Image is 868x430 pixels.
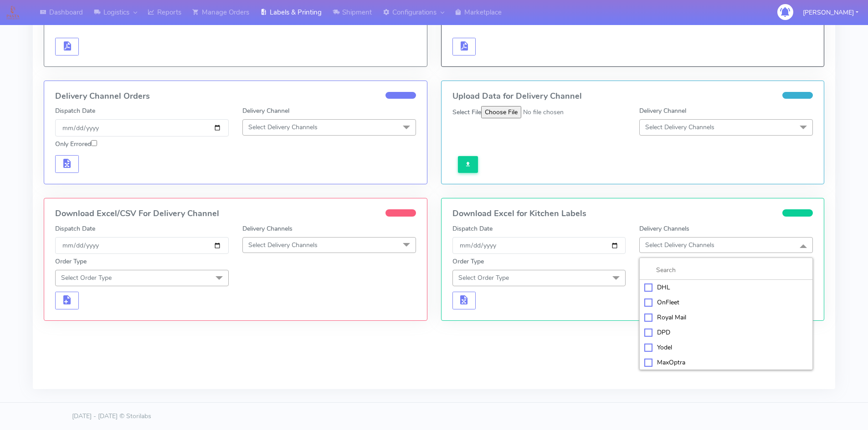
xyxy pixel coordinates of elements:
[452,92,813,101] h4: Upload Data for Delivery Channel
[55,224,95,233] label: Dispatch Date
[644,313,808,322] div: Royal Mail
[644,265,808,275] input: multiselect-search
[248,241,318,249] span: Select Delivery Channels
[55,209,416,218] h4: Download Excel/CSV For Delivery Channel
[639,224,689,233] label: Delivery Channels
[452,107,481,117] label: Select File
[242,224,293,233] label: Delivery Channels
[644,298,808,307] div: OnFleet
[796,3,865,22] button: [PERSON_NAME]
[458,273,509,282] span: Select Order Type
[645,123,714,132] span: Select Delivery Channels
[452,257,484,266] label: Order Type
[55,257,87,266] label: Order Type
[55,106,95,116] label: Dispatch Date
[644,343,808,352] div: Yodel
[248,123,318,132] span: Select Delivery Channels
[55,92,416,101] h4: Delivery Channel Orders
[639,106,686,116] label: Delivery Channel
[242,106,289,116] label: Delivery Channel
[645,241,714,249] span: Select Delivery Channels
[452,209,813,218] h4: Download Excel for Kitchen Labels
[644,328,808,337] div: DPD
[644,283,808,292] div: DHL
[55,139,97,149] label: Only Errored
[91,140,97,146] input: Only Errored
[452,224,493,233] label: Dispatch Date
[644,358,808,367] div: MaxOptra
[61,273,112,282] span: Select Order Type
